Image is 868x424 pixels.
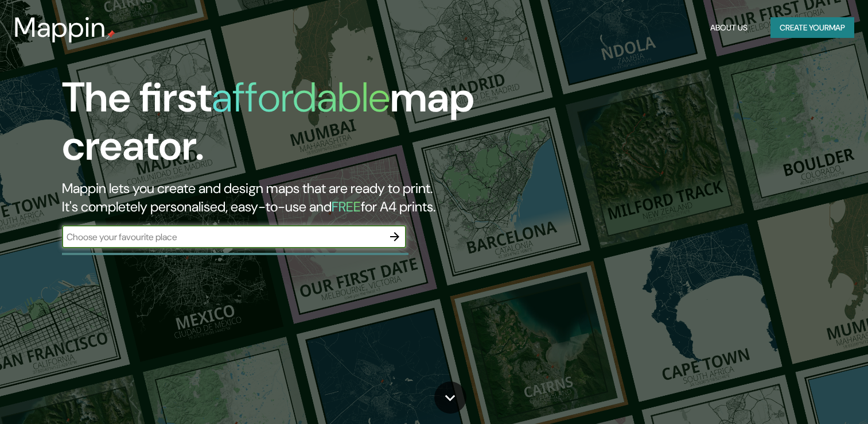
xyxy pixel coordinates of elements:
h1: The first map creator. [62,74,496,179]
h2: Mappin lets you create and design maps that are ready to print. It's completely personalised, eas... [62,179,496,216]
img: mappin-pin [106,30,115,39]
button: About Us [706,17,752,38]
h3: Mappin [14,11,106,44]
h1: affordable [212,71,390,124]
input: Choose your favourite place [62,230,383,244]
h5: FREE [332,198,361,215]
button: Create yourmap [770,17,854,38]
